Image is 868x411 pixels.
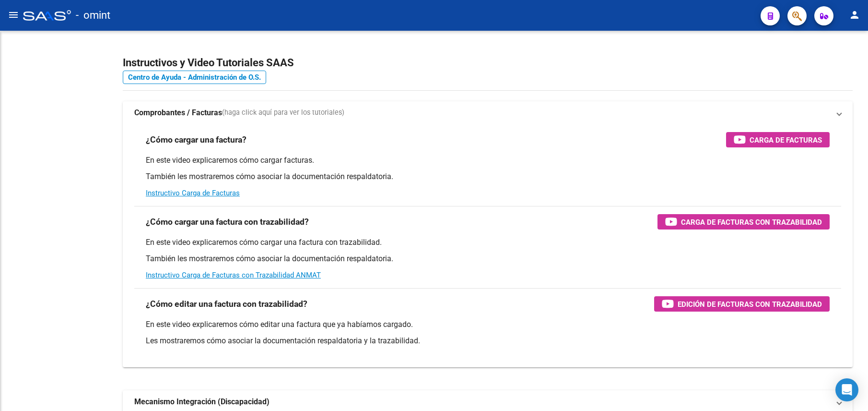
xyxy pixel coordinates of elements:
mat-expansion-panel-header: Comprobantes / Facturas(haga click aquí para ver los tutoriales) [123,101,853,124]
button: Edición de Facturas con Trazabilidad [654,296,830,312]
mat-icon: menu [8,9,19,21]
div: Open Intercom Messenger [835,378,858,401]
span: (haga click aquí para ver los tutoriales) [222,108,344,118]
span: Carga de Facturas [750,134,822,146]
button: Carga de Facturas [726,132,830,147]
p: También les mostraremos cómo asociar la documentación respaldatoria. [146,171,830,182]
span: - omint [76,5,110,26]
p: También les mostraremos cómo asociar la documentación respaldatoria. [146,254,830,264]
div: Comprobantes / Facturas(haga click aquí para ver los tutoriales) [123,124,853,367]
span: Edición de Facturas con Trazabilidad [678,298,822,310]
h3: ¿Cómo editar una factura con trazabilidad? [146,297,307,311]
button: Carga de Facturas con Trazabilidad [657,214,830,230]
strong: Mecanismo Integración (Discapacidad) [134,397,270,407]
h2: Instructivos y Video Tutoriales SAAS [123,54,853,72]
p: Les mostraremos cómo asociar la documentación respaldatoria y la trazabilidad. [146,336,830,346]
h3: ¿Cómo cargar una factura? [146,133,246,146]
span: Carga de Facturas con Trazabilidad [681,216,822,228]
p: En este video explicaremos cómo editar una factura que ya habíamos cargado. [146,319,830,330]
h3: ¿Cómo cargar una factura con trazabilidad? [146,215,309,229]
mat-icon: person [849,9,860,21]
a: Centro de Ayuda - Administración de O.S. [123,71,266,84]
strong: Comprobantes / Facturas [134,108,222,118]
p: En este video explicaremos cómo cargar facturas. [146,155,830,166]
a: Instructivo Carga de Facturas [146,189,240,197]
a: Instructivo Carga de Facturas con Trazabilidad ANMAT [146,271,321,279]
p: En este video explicaremos cómo cargar una factura con trazabilidad. [146,237,830,248]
